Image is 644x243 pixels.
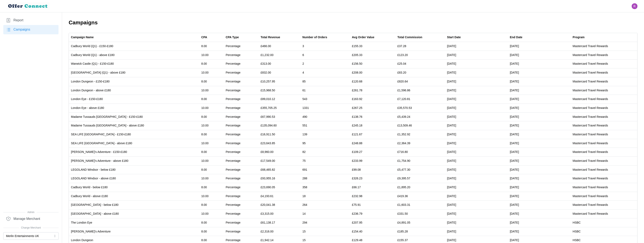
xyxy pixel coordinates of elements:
[259,42,300,51] td: £466.00
[445,201,508,210] td: [DATE]
[447,35,461,40] div: Start Date
[259,121,300,130] td: £135,094.60
[395,68,445,77] td: £83.20
[3,232,59,240] button: Merlin Entertainments UK
[69,60,199,68] td: Warwick Castle (Q1) - £150-£180
[300,165,350,174] td: 691
[224,201,259,210] td: Percentage
[259,68,300,77] td: £832.00
[300,227,350,236] td: 15
[199,121,224,130] td: 10.00
[571,130,637,139] td: Mastercard Travel Rewards
[199,201,224,210] td: 8.00
[395,192,445,201] td: £419.36
[508,174,571,183] td: [DATE]
[300,60,350,68] td: 2
[350,174,395,183] td: £326.23
[259,130,300,139] td: £16,911.50
[445,104,508,112] td: [DATE]
[69,165,199,174] td: LEGOLAND Windsor - below £180
[571,157,637,166] td: Mastercard Travel Rewards
[259,60,300,68] td: £313.00
[259,139,300,148] td: £23,643.85
[300,130,350,139] td: 139
[445,60,508,68] td: [DATE]
[300,51,350,60] td: 6
[259,192,300,201] td: £4,193.61
[224,104,259,112] td: Percentage
[445,139,508,148] td: [DATE]
[445,112,508,121] td: [DATE]
[395,51,445,60] td: £123.20
[224,210,259,218] td: Percentage
[395,227,445,236] td: £185.28
[259,51,300,60] td: £1,232.00
[300,77,350,86] td: 85
[69,183,199,192] td: Cadbury World - below £180
[3,16,59,25] a: Report
[300,112,350,121] td: 490
[69,42,199,51] td: Cadbury World (Q1) - £150-£180
[224,42,259,51] td: Percentage
[300,148,350,157] td: 82
[632,3,637,9] button: Open user button
[350,95,395,104] td: £163.92
[445,227,508,236] td: [DATE]
[199,174,224,183] td: 10.00
[445,148,508,157] td: [DATE]
[259,77,300,86] td: £10,257.95
[571,51,637,60] td: Mastercard Travel Rewards
[261,35,280,40] div: Total Revenue
[224,51,259,60] td: Percentage
[224,174,259,183] td: Percentage
[395,130,445,139] td: £1,352.92
[571,148,637,157] td: Mastercard Travel Rewards
[508,68,571,77] td: [DATE]
[395,139,445,148] td: £2,364.39
[300,121,350,130] td: 551
[571,121,637,130] td: Mastercard Travel Rewards
[69,218,199,227] td: The London Eye
[395,157,445,166] td: £1,754.90
[199,130,224,139] td: 8.00
[224,86,259,95] td: Percentage
[69,210,199,218] td: [GEOGRAPHIC_DATA] - above £180
[69,51,199,60] td: Cadbury World (Q1) - above £180
[69,77,199,86] td: London Dungeon - £150-£180
[300,201,350,210] td: 264
[259,86,300,95] td: £15,968.50
[508,183,571,192] td: [DATE]
[571,218,637,227] td: HSBC
[3,226,59,230] span: Change Merchant
[224,218,259,227] td: Percentage
[571,210,637,218] td: Mastercard Travel Rewards
[350,148,395,157] td: £109.27
[445,42,508,51] td: [DATE]
[350,210,395,218] td: £236.79
[445,157,508,166] td: [DATE]
[395,174,445,183] td: £9,395.57
[571,95,637,104] td: Mastercard Travel Rewards
[224,183,259,192] td: Percentage
[352,35,374,40] div: Avg Order Value
[69,95,199,104] td: London Eye - £150-£180
[13,27,30,32] span: Campaigns
[224,68,259,77] td: Percentage
[259,95,300,104] td: £89,010.12
[571,68,637,77] td: Mastercard Travel Rewards
[3,214,59,223] a: Manage Merchant
[350,121,395,130] td: £245.18
[508,165,571,174] td: [DATE]
[508,227,571,236] td: [DATE]
[224,121,259,130] td: Percentage
[571,201,637,210] td: Mastercard Travel Rewards
[508,148,571,157] td: [DATE]
[395,95,445,104] td: £7,120.81
[199,86,224,95] td: 10.00
[302,35,327,40] div: Number of Orders
[508,218,571,227] td: [DATE]
[300,174,350,183] td: 288
[395,148,445,157] td: £716.80
[445,68,508,77] td: [DATE]
[445,165,508,174] td: [DATE]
